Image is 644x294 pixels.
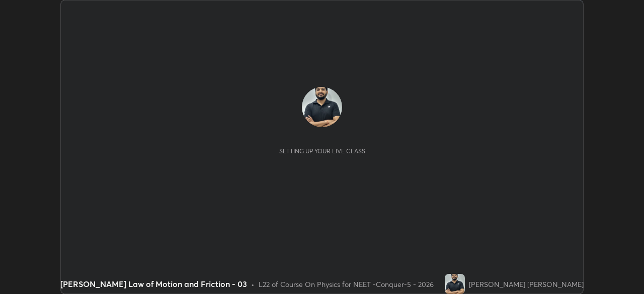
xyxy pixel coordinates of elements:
div: [PERSON_NAME] Law of Motion and Friction - 03 [60,278,247,290]
div: • [251,279,255,289]
img: 7d08814e4197425d9a92ec1182f4f26a.jpg [302,87,342,127]
div: L22 of Course On Physics for NEET -Conquer-5 - 2026 [259,279,434,289]
div: [PERSON_NAME] [PERSON_NAME] [469,279,584,289]
img: 7d08814e4197425d9a92ec1182f4f26a.jpg [445,274,465,294]
div: Setting up your live class [279,147,365,155]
